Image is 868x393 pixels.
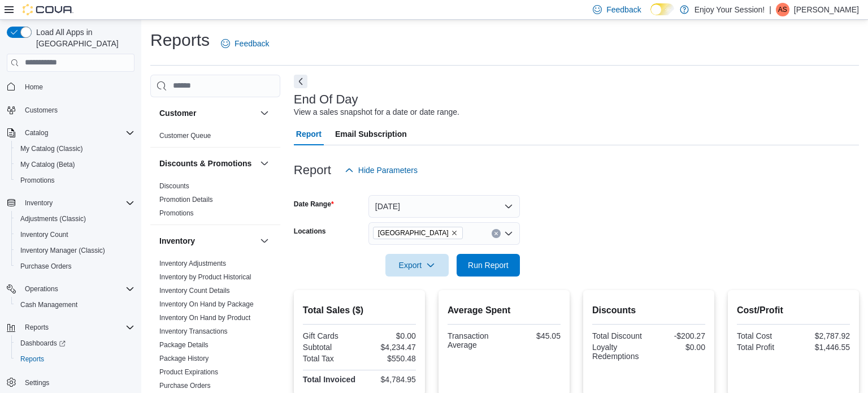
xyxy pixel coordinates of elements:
button: Operations [2,281,139,297]
span: Promotions [20,176,55,185]
span: Report [296,123,322,145]
h2: Total Sales ($) [303,304,416,317]
div: Subtotal [303,343,357,352]
p: | [769,3,771,16]
a: Inventory Adjustments [159,260,226,267]
a: Product Expirations [159,368,218,376]
div: Total Cost [737,331,791,340]
a: Purchase Orders [16,260,76,273]
div: $2,787.92 [796,331,850,340]
span: Home [20,80,134,94]
a: Promotions [159,209,194,217]
a: My Catalog (Classic) [16,142,88,156]
button: Purchase Orders [11,258,139,274]
a: Inventory by Product Historical [159,273,251,281]
button: Reports [11,351,139,367]
button: Remove North York from selection in this group [451,230,458,236]
span: Package History [159,354,209,363]
span: Inventory Manager (Classic) [16,244,134,257]
div: $0.00 [362,331,416,340]
span: Export [392,254,442,277]
div: $45.05 [506,331,561,340]
span: Promotions [16,174,134,187]
span: Catalog [20,126,134,140]
div: $4,234.47 [362,343,416,352]
button: Catalog [20,126,53,140]
button: Adjustments (Classic) [11,211,139,227]
h1: Reports [150,29,210,51]
span: North York [373,227,463,239]
button: Catalog [2,125,139,141]
a: Inventory Count Details [159,287,230,295]
span: Catalog [25,128,48,137]
button: Discounts & Promotions [159,158,255,169]
button: Inventory [159,235,255,247]
button: My Catalog (Beta) [11,157,139,172]
span: Dashboards [20,339,66,348]
a: Cash Management [16,298,82,312]
span: AS [778,3,787,16]
span: Hide Parameters [358,165,418,176]
button: Export [385,254,449,277]
div: Transaction Average [448,331,502,349]
span: Inventory On Hand by Package [159,300,254,309]
button: Reports [2,319,139,335]
h2: Average Spent [448,304,561,317]
span: Adjustments (Classic) [20,214,86,223]
h3: End Of Day [294,93,358,106]
span: Package Details [159,340,209,349]
span: Operations [25,284,58,293]
span: Purchase Orders [20,262,72,271]
a: Promotions [16,174,59,187]
span: Reports [16,352,134,366]
a: Promotion Details [159,196,213,204]
span: Product Expirations [159,368,218,377]
a: Home [20,80,47,94]
a: Inventory Count [16,228,73,241]
button: Operations [20,282,63,296]
span: Inventory Count [20,230,68,239]
input: Dark Mode [650,3,674,15]
a: Adjustments (Classic) [16,212,90,226]
button: Customer [258,106,271,120]
label: Date Range [294,200,334,209]
a: Package History [159,355,209,362]
button: Customers [2,102,139,118]
button: Reports [20,321,53,334]
a: Settings [20,376,54,390]
span: Inventory [20,196,134,210]
div: $0.00 [651,343,705,352]
button: Settings [2,374,139,390]
span: Purchase Orders [159,381,211,390]
span: Email Subscription [335,123,407,145]
a: Package Details [159,341,209,349]
div: View a sales snapshot for a date or date range. [294,106,459,118]
span: Customer Queue [159,131,211,140]
span: Settings [20,375,134,389]
div: Ana Saric [776,3,789,16]
div: Total Tax [303,354,357,363]
button: Inventory [2,195,139,211]
span: Inventory [25,198,53,208]
div: $4,784.95 [362,375,416,384]
span: My Catalog (Classic) [16,142,134,156]
span: Reports [25,323,49,332]
button: Inventory Manager (Classic) [11,243,139,258]
span: Inventory Adjustments [159,259,226,268]
div: Discounts & Promotions [150,179,280,224]
button: Discounts & Promotions [258,157,271,170]
div: -$200.27 [651,331,705,340]
span: Promotions [159,209,194,218]
div: $550.48 [362,354,416,363]
span: Reports [20,355,44,364]
button: Open list of options [504,229,513,238]
span: Feedback [606,4,641,15]
span: Run Report [468,260,509,271]
label: Locations [294,227,326,236]
a: Feedback [216,32,274,55]
span: Inventory Manager (Classic) [20,246,105,255]
a: Dashboards [16,336,70,350]
span: Inventory by Product Historical [159,273,251,282]
span: Dark Mode [650,15,651,16]
span: [GEOGRAPHIC_DATA] [378,227,449,239]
